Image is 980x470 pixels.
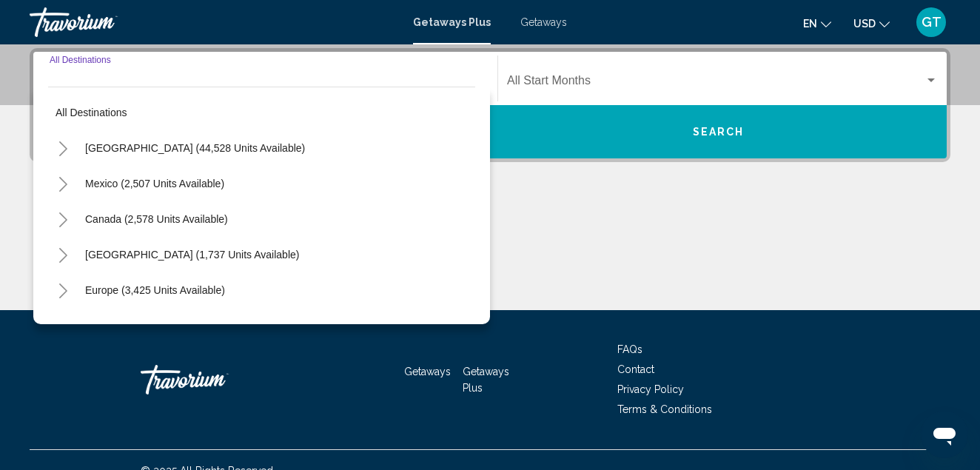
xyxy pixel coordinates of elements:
[853,18,876,30] span: USD
[617,363,654,375] a: Contact
[48,133,78,163] button: Toggle United States (44,528 units available)
[85,213,228,225] span: Canada (2,578 units available)
[912,7,950,38] button: User Menu
[48,95,475,130] button: All destinations
[85,178,224,189] span: Mexico (2,507 units available)
[78,167,232,201] button: Mexico (2,507 units available)
[413,16,491,28] a: Getaways Plus
[78,202,235,236] button: Canada (2,578 units available)
[803,18,817,30] span: en
[48,169,78,198] button: Toggle Mexico (2,507 units available)
[853,13,890,34] button: Change currency
[85,142,305,154] span: [GEOGRAPHIC_DATA] (44,528 units available)
[78,131,312,165] button: [GEOGRAPHIC_DATA] (44,528 units available)
[78,273,232,307] button: Europe (3,425 units available)
[85,249,299,261] span: [GEOGRAPHIC_DATA] (1,737 units available)
[78,309,298,343] button: [GEOGRAPHIC_DATA] (218 units available)
[85,284,225,296] span: Europe (3,425 units available)
[617,343,642,355] a: FAQs
[141,357,289,402] a: Travorium
[48,204,78,234] button: Toggle Canada (2,578 units available)
[30,7,398,37] a: Travorium
[617,403,712,415] a: Terms & Conditions
[490,105,947,158] button: Search
[78,238,306,272] button: [GEOGRAPHIC_DATA] (1,737 units available)
[463,366,509,394] a: Getaways Plus
[48,311,78,340] button: Toggle Australia (218 units available)
[693,127,745,138] span: Search
[520,16,567,28] a: Getaways
[33,52,947,158] div: Search widget
[404,366,451,377] a: Getaways
[922,15,942,30] span: GT
[48,275,78,305] button: Toggle Europe (3,425 units available)
[803,13,831,34] button: Change language
[617,383,684,395] a: Privacy Policy
[56,107,127,118] span: All destinations
[48,240,78,269] button: Toggle Caribbean & Atlantic Islands (1,737 units available)
[921,411,968,458] iframe: Button to launch messaging window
